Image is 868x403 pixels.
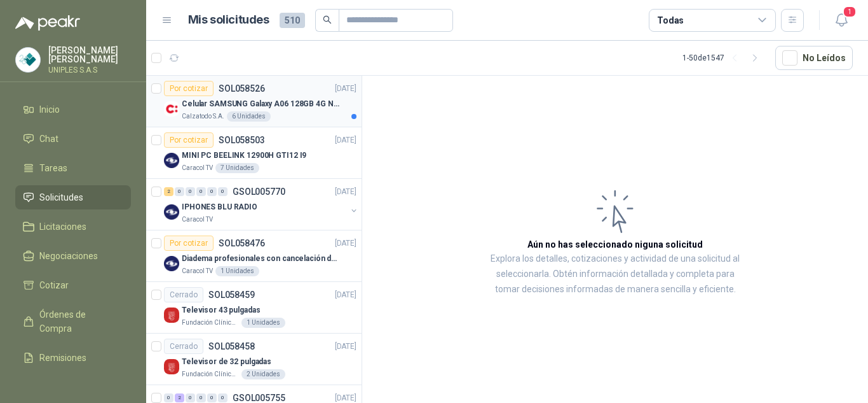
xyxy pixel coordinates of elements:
[39,161,67,175] span: Tareas
[15,97,131,122] a: Inicio
[489,251,741,297] p: Explora los detalles, cotizaciones y actividad de una solicitud al seleccionarla. Obtén informaci...
[146,230,362,282] a: Por cotizarSOL058476[DATE] Company LogoDiadema profesionales con cancelación de ruido en micrófon...
[830,9,853,32] button: 1
[182,111,224,122] p: Calzatodo S.A.
[48,46,131,64] p: [PERSON_NAME] [PERSON_NAME]
[164,184,359,225] a: 2 0 0 0 0 0 GSOL005770[DATE] Company LogoIPHONES BLU RADIOCaracol TV
[164,153,179,168] img: Company Logo
[335,134,356,146] p: [DATE]
[323,15,332,24] span: search
[182,215,213,225] p: Caracol TV
[164,308,179,323] img: Company Logo
[182,253,340,265] p: Diadema profesionales con cancelación de ruido en micrófono
[335,83,356,95] p: [DATE]
[208,342,255,351] p: SOL058458
[219,84,265,93] p: SOL058526
[15,15,80,31] img: Logo peakr
[219,239,265,248] p: SOL058476
[39,103,60,117] span: Inicio
[164,339,203,354] div: Cerrado
[39,308,119,336] span: Órdenes de Compra
[15,215,131,239] a: Licitaciones
[186,393,195,402] div: 0
[280,13,305,28] span: 510
[682,48,765,68] div: 1 - 50 de 1547
[182,304,260,316] p: Televisor 43 pulgadas
[527,237,703,251] h3: Aún no has seleccionado niguna solicitud
[186,187,195,196] div: 0
[39,220,86,234] span: Licitaciones
[241,318,285,328] div: 1 Unidades
[241,369,285,379] div: 2 Unidades
[335,186,356,198] p: [DATE]
[182,163,213,173] p: Caracol TV
[233,187,285,196] p: GSOL005770
[207,393,217,402] div: 0
[164,204,179,220] img: Company Logo
[218,393,227,402] div: 0
[39,351,86,365] span: Remisiones
[843,6,857,18] span: 1
[164,393,173,402] div: 0
[233,393,285,402] p: GSOL005755
[182,201,257,213] p: IPHONES BLU RADIO
[218,187,227,196] div: 0
[15,185,131,209] a: Solicitudes
[16,48,40,72] img: Company Logo
[335,341,356,353] p: [DATE]
[182,356,271,368] p: Televisor de 32 pulgadas
[39,190,83,204] span: Solicitudes
[164,359,179,374] img: Company Logo
[175,187,184,196] div: 0
[164,187,173,196] div: 2
[15,244,131,268] a: Negociaciones
[164,132,214,148] div: Por cotizar
[15,273,131,297] a: Cotizar
[164,236,214,251] div: Por cotizar
[48,66,131,74] p: UNIPLES S.A.S
[15,346,131,370] a: Remisiones
[182,369,239,379] p: Fundación Clínica Shaio
[164,256,179,271] img: Company Logo
[164,287,203,302] div: Cerrado
[208,290,255,299] p: SOL058459
[188,11,269,29] h1: Mis solicitudes
[39,132,58,146] span: Chat
[164,81,214,96] div: Por cotizar
[182,318,239,328] p: Fundación Clínica Shaio
[227,111,271,122] div: 6 Unidades
[146,334,362,385] a: CerradoSOL058458[DATE] Company LogoTelevisor de 32 pulgadasFundación Clínica Shaio2 Unidades
[15,127,131,151] a: Chat
[657,13,684,27] div: Todas
[196,187,206,196] div: 0
[196,393,206,402] div: 0
[146,127,362,179] a: Por cotizarSOL058503[DATE] Company LogoMINI PC BEELINK 12900H GTI12 I9Caracol TV7 Unidades
[146,282,362,334] a: CerradoSOL058459[DATE] Company LogoTelevisor 43 pulgadasFundación Clínica Shaio1 Unidades
[15,156,131,180] a: Tareas
[164,101,179,117] img: Company Logo
[39,249,98,263] span: Negociaciones
[215,266,259,276] div: 1 Unidades
[182,266,213,276] p: Caracol TV
[15,302,131,341] a: Órdenes de Compra
[182,150,306,162] p: MINI PC BEELINK 12900H GTI12 I9
[335,237,356,250] p: [DATE]
[215,163,259,173] div: 7 Unidades
[39,278,69,292] span: Cotizar
[335,289,356,301] p: [DATE]
[182,98,340,110] p: Celular SAMSUNG Galaxy A06 128GB 4G Negro
[207,187,217,196] div: 0
[775,46,853,70] button: No Leídos
[175,393,184,402] div: 2
[219,136,265,145] p: SOL058503
[146,76,362,127] a: Por cotizarSOL058526[DATE] Company LogoCelular SAMSUNG Galaxy A06 128GB 4G NegroCalzatodo S.A.6 U...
